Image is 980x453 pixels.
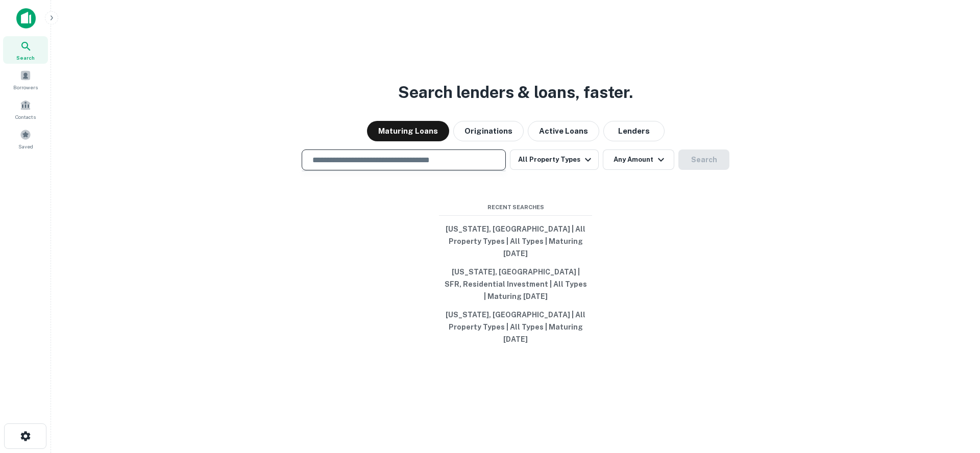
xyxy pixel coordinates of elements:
[439,220,592,263] button: [US_STATE], [GEOGRAPHIC_DATA] | All Property Types | All Types | Maturing [DATE]
[453,121,524,141] button: Originations
[398,80,633,105] h3: Search lenders & loans, faster.
[367,121,449,141] button: Maturing Loans
[510,149,599,170] button: All Property Types
[13,83,38,91] span: Borrowers
[929,371,980,420] iframe: Chat Widget
[603,149,674,170] button: Any Amount
[3,36,48,64] a: Search
[15,113,36,121] span: Contacts
[3,66,48,93] a: Borrowers
[528,121,599,141] button: Active Loans
[16,54,35,62] span: Search
[439,203,592,212] span: Recent Searches
[3,95,48,123] a: Contacts
[16,8,36,29] img: capitalize-icon.png
[18,142,33,150] span: Saved
[603,121,665,141] button: Lenders
[3,125,48,153] a: Saved
[439,263,592,306] button: [US_STATE], [GEOGRAPHIC_DATA] | SFR, Residential Investment | All Types | Maturing [DATE]
[439,306,592,348] button: [US_STATE], [GEOGRAPHIC_DATA] | All Property Types | All Types | Maturing [DATE]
